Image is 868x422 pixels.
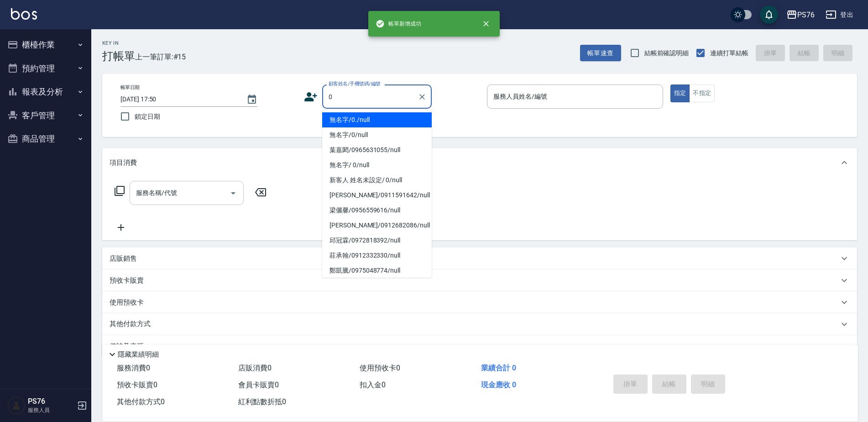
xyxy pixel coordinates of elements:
li: 無名字/0./null [322,112,432,127]
span: 連續打單結帳 [710,48,748,58]
h5: PS76 [28,397,74,406]
p: 隱藏業績明細 [118,350,159,359]
button: 商品管理 [4,127,88,151]
button: close [476,14,496,34]
button: 預約管理 [4,57,88,80]
div: 店販銷售 [102,248,857,269]
p: 其他付款方式 [110,319,155,329]
span: 鎖定日期 [135,112,160,121]
div: 預收卡販賣 [102,269,857,291]
input: YYYY/MM/DD hh:mm [120,92,237,107]
button: Choose date, selected date is 2025-10-06 [241,89,263,111]
li: 無名字/0/null [322,127,432,142]
span: 紅利點數折抵 0 [238,397,286,406]
span: 結帳前確認明細 [644,48,689,58]
span: 店販消費 0 [238,364,272,372]
li: 莊承翰/0912332330/null [322,248,432,263]
div: PS76 [797,9,815,21]
img: Person [7,396,26,415]
div: 其他付款方式 [102,313,857,335]
button: 客戶管理 [4,104,88,127]
span: 服務消費 0 [117,364,150,372]
li: 邱冠霖/0972818392/null [322,233,432,248]
button: 帳單速查 [580,45,621,62]
button: PS76 [783,5,818,24]
label: 顧客姓名/手機號碼/編號 [329,80,381,87]
button: 不指定 [689,84,715,102]
p: 使用預收卡 [110,298,144,307]
div: 備註及來源 [102,335,857,357]
div: 使用預收卡 [102,291,857,313]
span: 業績合計 0 [481,364,516,372]
span: 扣入金 0 [360,380,386,389]
h3: 打帳單 [102,50,135,63]
p: 項目消費 [110,158,137,168]
span: 使用預收卡 0 [360,364,400,372]
h2: Key In [102,40,135,46]
li: 鄭凱騰/0975048774/null [322,263,432,278]
p: 服務人員 [28,406,74,414]
li: 梁儷馨/0956559616/null [322,203,432,218]
span: 會員卡販賣 0 [238,380,279,389]
span: 上一筆訂單:#15 [135,51,186,63]
span: 預收卡販賣 0 [117,380,157,389]
p: 備註及來源 [110,342,144,351]
li: [PERSON_NAME]/0911591642/null [322,188,432,203]
li: 新客人 姓名未設定/ 0/null [322,173,432,188]
p: 店販銷售 [110,254,137,264]
span: 現金應收 0 [481,380,516,389]
button: 登出 [822,6,857,23]
button: save [760,5,778,24]
li: 無名字/ 0/null [322,158,432,173]
p: 預收卡販賣 [110,276,144,285]
label: 帳單日期 [120,84,140,91]
span: 帳單新增成功 [376,19,421,28]
img: Logo [11,8,37,20]
button: 指定 [670,84,690,102]
button: 報表及分析 [4,80,88,104]
span: 其他付款方式 0 [117,397,165,406]
button: 櫃檯作業 [4,33,88,57]
button: Clear [416,90,429,103]
li: 葉嘉閎/0965631055/null [322,142,432,158]
button: Open [226,186,241,200]
div: 項目消費 [102,148,857,177]
li: [PERSON_NAME]/0912682086/null [322,218,432,233]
